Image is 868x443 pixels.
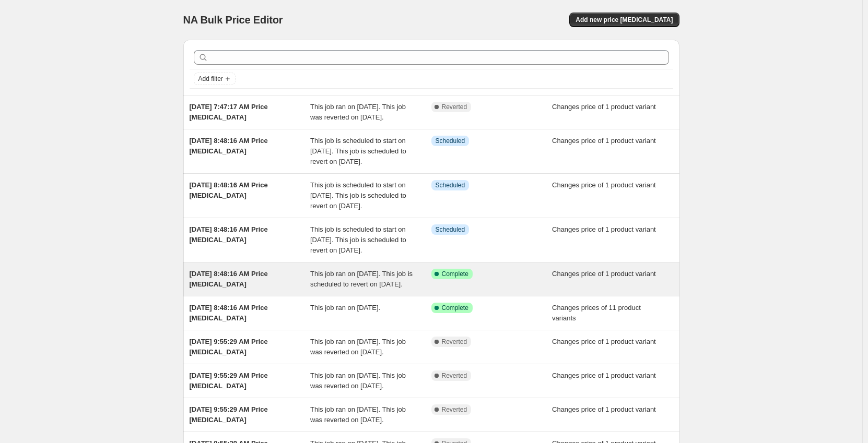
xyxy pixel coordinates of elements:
span: Changes price of 1 product variant [552,405,656,413]
span: [DATE] 8:48:16 AM Price [MEDICAL_DATA] [190,304,268,322]
span: Changes price of 1 product variant [552,137,656,145]
span: This job ran on [DATE]. This job is scheduled to revert on [DATE]. [310,270,413,288]
span: Changes price of 1 product variant [552,225,656,233]
span: Reverted [442,405,467,414]
span: Changes price of 1 product variant [552,270,656,278]
span: [DATE] 9:55:29 AM Price [MEDICAL_DATA] [190,372,268,390]
span: [DATE] 9:55:29 AM Price [MEDICAL_DATA] [190,338,268,356]
span: Changes price of 1 product variant [552,338,656,345]
span: This job ran on [DATE]. This job was reverted on [DATE]. [310,372,406,390]
span: This job is scheduled to start on [DATE]. This job is scheduled to revert on [DATE]. [310,181,406,210]
span: Changes price of 1 product variant [552,372,656,379]
span: Changes price of 1 product variant [552,181,656,189]
button: Add new price [MEDICAL_DATA] [569,13,679,27]
span: [DATE] 7:47:17 AM Price [MEDICAL_DATA] [190,103,268,121]
span: Reverted [442,338,467,346]
span: Reverted [442,372,467,380]
span: NA Bulk Price Editor [183,14,283,26]
span: Changes prices of 11 product variants [552,304,641,322]
span: This job ran on [DATE]. This job was reverted on [DATE]. [310,103,406,121]
span: Add new price [MEDICAL_DATA] [576,16,673,24]
span: This job is scheduled to start on [DATE]. This job is scheduled to revert on [DATE]. [310,137,406,165]
span: [DATE] 8:48:16 AM Price [MEDICAL_DATA] [190,137,268,155]
span: [DATE] 8:48:16 AM Price [MEDICAL_DATA] [190,225,268,244]
span: [DATE] 8:48:16 AM Price [MEDICAL_DATA] [190,270,268,288]
span: This job ran on [DATE]. This job was reverted on [DATE]. [310,338,406,356]
button: Add filter [194,73,236,85]
span: Add filter [198,75,223,83]
span: This job is scheduled to start on [DATE]. This job is scheduled to revert on [DATE]. [310,225,406,254]
span: Scheduled [436,137,465,145]
span: Scheduled [436,181,465,189]
span: Complete [442,304,468,312]
span: This job ran on [DATE]. [310,304,380,312]
span: [DATE] 9:55:29 AM Price [MEDICAL_DATA] [190,405,268,424]
span: This job ran on [DATE]. This job was reverted on [DATE]. [310,405,406,424]
span: [DATE] 8:48:16 AM Price [MEDICAL_DATA] [190,181,268,199]
span: Reverted [442,103,467,111]
span: Complete [442,270,468,278]
span: Changes price of 1 product variant [552,103,656,111]
span: Scheduled [436,225,465,234]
